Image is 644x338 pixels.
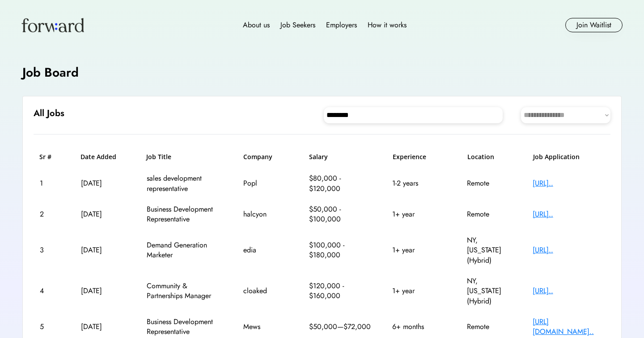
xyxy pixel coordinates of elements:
div: [URL][DOMAIN_NAME].. [533,317,604,337]
div: cloaked [243,286,288,296]
div: 1+ year [392,209,446,219]
div: About us [243,20,270,30]
div: $80,000 - $120,000 [309,173,372,194]
div: halcyon [243,209,288,219]
div: 5 [40,322,60,332]
div: Business Development Representative [147,317,223,337]
button: Join Waitlist [565,18,623,32]
h6: All Jobs [34,107,64,120]
div: Employers [326,20,357,30]
div: NY, [US_STATE] (Hybrid) [467,235,512,265]
div: [URL].. [533,209,604,219]
div: $120,000 - $160,000 [309,281,372,301]
div: 4 [40,286,60,296]
div: Demand Generation Marketer [147,240,223,260]
h6: Job Title [146,152,171,161]
div: [DATE] [81,286,126,296]
div: [DATE] [81,322,126,332]
div: $100,000 - $180,000 [309,240,372,260]
div: 1-2 years [392,178,446,188]
div: Remote [467,322,512,332]
div: [DATE] [81,178,126,188]
div: $50,000—$72,000 [309,322,372,332]
div: Popl [243,178,288,188]
div: 1 [40,178,60,188]
h6: Salary [309,152,372,161]
div: $50,000 - $100,000 [309,204,372,225]
div: Community & Partnerships Manager [147,281,223,301]
h6: Job Application [533,152,605,161]
div: Remote [467,209,512,219]
div: [URL].. [533,178,604,188]
div: 1+ year [392,245,446,255]
div: edia [243,245,288,255]
div: [URL].. [533,286,604,296]
div: 2 [40,209,60,219]
img: Forward logo [21,18,84,32]
div: 1+ year [392,286,446,296]
h6: Sr # [39,152,59,161]
div: Remote [467,178,512,188]
h4: Job Board [22,64,79,81]
div: Business Development Representative [147,204,223,225]
h6: Date Added [80,152,125,161]
div: Job Seekers [280,20,315,30]
div: 3 [40,245,60,255]
h6: Location [467,152,512,161]
div: NY, [US_STATE] (Hybrid) [467,276,512,306]
div: [DATE] [81,245,126,255]
div: sales development representative [147,173,223,194]
div: 6+ months [392,322,446,332]
div: How it works [368,20,407,30]
div: [DATE] [81,209,126,219]
h6: Company [243,152,288,161]
div: [URL].. [533,245,604,255]
div: Mews [243,322,288,332]
h6: Experience [393,152,446,161]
